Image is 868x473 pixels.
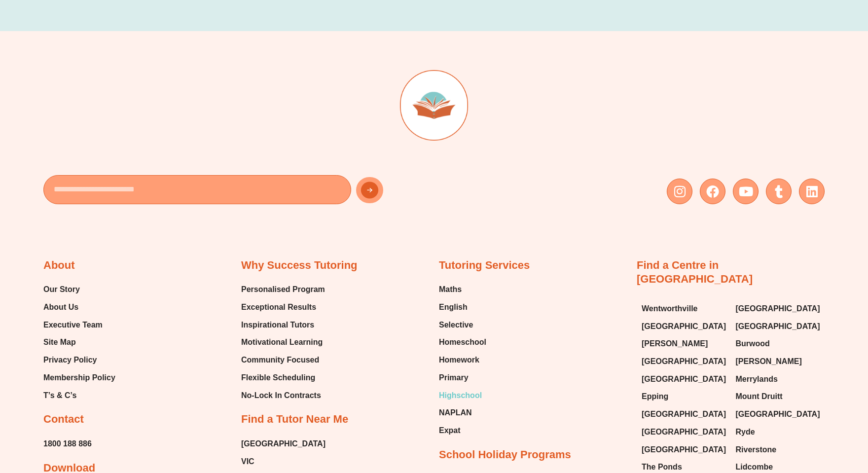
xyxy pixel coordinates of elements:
[439,388,486,403] a: Highschool
[43,388,115,403] a: T’s & C’s
[642,425,726,439] a: [GEOGRAPHIC_DATA]
[43,370,115,385] a: Membership Policy
[736,301,820,316] a: [GEOGRAPHIC_DATA]
[241,388,321,403] span: No-Lock In Contracts
[439,423,486,438] a: Expat
[439,318,486,332] a: Selective
[43,335,76,350] span: Site Map
[43,282,80,297] span: Our Story
[736,319,820,334] a: [GEOGRAPHIC_DATA]
[439,318,473,332] span: Selective
[43,437,92,451] a: 1800 188 886
[241,318,325,332] a: Inspirational Tutors
[439,335,486,350] a: Homeschool
[642,319,726,334] a: [GEOGRAPHIC_DATA]
[439,423,461,438] span: Expat
[241,412,348,427] h2: Find a Tutor Near Me
[241,353,319,367] span: Community Focused
[43,175,429,209] form: New Form
[43,412,84,427] h2: Contact
[642,301,698,316] span: Wentworthville
[439,282,462,297] span: Maths
[43,300,115,315] a: About Us
[439,370,469,385] span: Primary
[241,258,358,273] h2: Why Success Tutoring
[642,301,726,316] a: Wentworthville
[241,300,325,315] a: Exceptional Results
[43,282,115,297] a: Our Story
[642,389,726,404] a: Epping
[43,300,78,315] span: About Us
[241,437,325,451] a: [GEOGRAPHIC_DATA]
[637,259,753,286] a: Find a Centre in [GEOGRAPHIC_DATA]
[439,300,468,315] span: English
[736,354,802,369] span: [PERSON_NAME]
[241,388,325,403] a: No-Lock In Contracts
[439,300,486,315] a: English
[642,442,726,457] a: [GEOGRAPHIC_DATA]
[439,370,486,385] a: Primary
[241,454,325,469] a: VIC
[241,370,325,385] a: Flexible Scheduling
[43,353,115,367] a: Privacy Policy
[43,318,115,332] a: Executive Team
[241,300,316,315] span: Exceptional Results
[43,335,115,350] a: Site Map
[43,258,75,273] h2: About
[439,353,486,367] a: Homework
[439,258,530,273] h2: Tutoring Services
[43,318,103,332] span: Executive Team
[704,362,868,473] iframe: Chat Widget
[241,335,323,350] span: Motivational Learning
[642,372,726,387] a: [GEOGRAPHIC_DATA]
[736,336,820,351] a: Burwood
[439,388,482,403] span: Highschool
[439,405,472,420] span: NAPLAN
[439,353,479,367] span: Homework
[241,454,254,469] span: VIC
[439,405,486,420] a: NAPLAN
[241,282,325,297] a: Personalised Program
[241,370,315,385] span: Flexible Scheduling
[439,448,571,462] h2: School Holiday Programs
[736,354,820,369] a: [PERSON_NAME]
[43,388,76,403] span: T’s & C’s
[642,354,726,369] a: [GEOGRAPHIC_DATA]
[241,353,325,367] a: Community Focused
[704,362,868,473] div: Widget de chat
[439,282,486,297] a: Maths
[241,318,314,332] span: Inspirational Tutors
[642,407,726,422] a: [GEOGRAPHIC_DATA]
[43,353,97,367] span: Privacy Policy
[642,336,726,351] a: [PERSON_NAME]
[642,389,668,404] span: Epping
[642,336,708,351] span: [PERSON_NAME]
[736,336,770,351] span: Burwood
[241,335,325,350] a: Motivational Learning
